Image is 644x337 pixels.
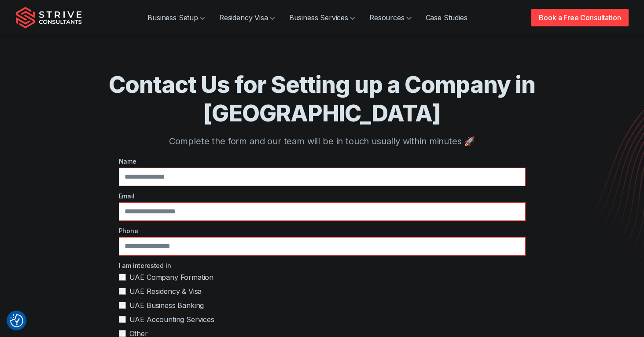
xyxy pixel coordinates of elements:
a: Business Services [282,9,362,26]
a: Business Setup [140,9,212,26]
input: UAE Business Banking [119,302,126,309]
input: UAE Company Formation [119,274,126,281]
label: I am interested in [119,261,526,270]
a: Book a Free Consultation [531,9,628,26]
button: Consent Preferences [10,314,23,327]
img: Strive Consultants [16,7,82,29]
span: UAE Accounting Services [129,314,214,325]
input: UAE Residency & Visa [119,288,126,295]
h1: Contact Us for Setting up a Company in [GEOGRAPHIC_DATA] [51,70,593,128]
input: Other [119,330,126,337]
a: Case Studies [419,9,475,26]
label: Email [119,191,526,201]
a: Resources [362,9,419,26]
span: UAE Residency & Visa [129,286,202,297]
span: UAE Company Formation [129,272,214,282]
input: UAE Accounting Services [119,316,126,323]
label: Phone [119,226,526,235]
p: Complete the form and our team will be in touch usually within minutes 🚀 [51,135,593,148]
span: UAE Business Banking [129,300,204,311]
label: Name [119,157,526,166]
img: Revisit consent button [10,314,23,327]
a: Residency Visa [212,9,282,26]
